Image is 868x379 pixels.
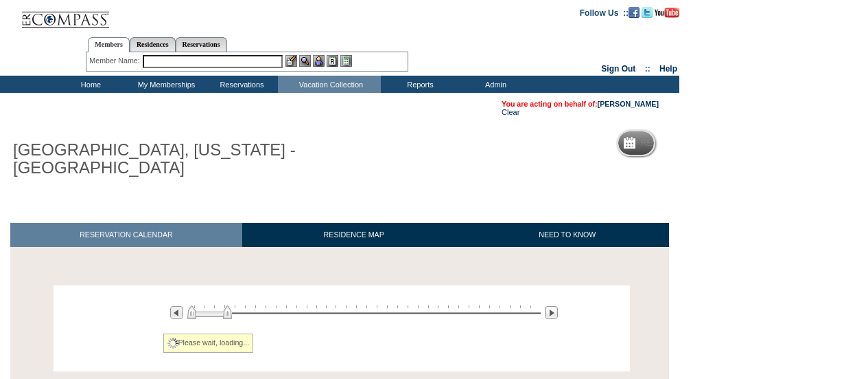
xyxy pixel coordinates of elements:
td: Reservations [202,76,278,93]
a: [PERSON_NAME] [598,100,659,108]
img: b_calculator.gif [340,55,352,67]
span: :: [645,64,650,74]
img: b_edit.gif [285,55,297,67]
img: spinner2.gif [167,338,178,349]
div: Please wait, loading... [163,334,254,353]
a: Help [659,64,677,74]
a: Follow us on Twitter [642,8,653,16]
img: Impersonate [313,55,325,67]
a: RESIDENCE MAP [242,223,466,247]
img: Subscribe to our YouTube Channel [655,8,679,18]
img: Next [545,306,558,319]
td: Home [51,76,127,93]
div: Member Name: [89,55,142,67]
td: Reports [381,76,456,93]
img: Follow us on Twitter [642,7,653,18]
a: Become our fan on Facebook [629,8,640,16]
span: You are acting on behalf of: [502,100,659,108]
a: Members [88,37,130,52]
td: Admin [456,76,532,93]
a: Residences [130,37,176,52]
img: Previous [170,306,183,319]
a: Clear [502,108,519,116]
img: Become our fan on Facebook [629,7,640,18]
a: NEED TO KNOW [465,223,669,247]
a: Reservations [176,37,227,52]
h5: Reservation Calendar [641,139,746,148]
h1: [GEOGRAPHIC_DATA], [US_STATE] - [GEOGRAPHIC_DATA] [10,138,318,180]
a: Subscribe to our YouTube Channel [655,8,679,16]
img: View [299,55,311,67]
td: Follow Us :: [580,7,629,18]
img: Reservations [327,55,338,67]
td: My Memberships [127,76,202,93]
a: RESERVATION CALENDAR [10,223,242,247]
td: Vacation Collection [278,76,381,93]
a: Sign Out [601,64,635,74]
